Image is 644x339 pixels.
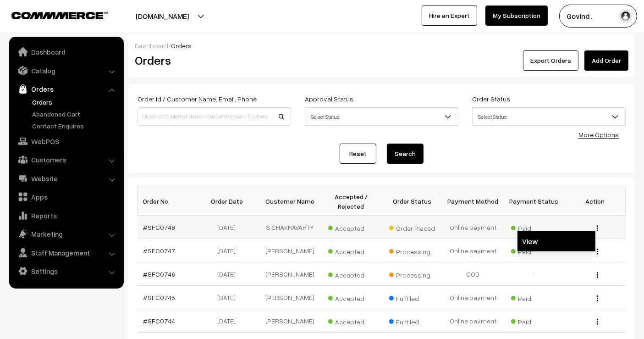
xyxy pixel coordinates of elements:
a: Add Order [584,50,628,71]
a: Abandoned Cart [30,109,121,119]
a: WebPOS [11,133,121,150]
img: Menu [597,249,598,255]
div: / [135,41,628,50]
span: Accepted [328,315,374,327]
td: [DATE] [199,262,260,286]
img: Menu [597,295,598,301]
a: #SFC0746 [143,270,176,278]
td: [PERSON_NAME] [260,262,321,286]
td: Online payment [443,309,504,333]
th: Payment Status [504,187,565,216]
td: [PERSON_NAME] [260,286,321,309]
img: Menu [597,225,598,231]
img: COMMMERCE [11,12,108,19]
a: More Options [578,131,619,139]
td: Online payment [443,216,504,239]
span: Paid [511,315,557,327]
a: Dashboard [11,44,121,60]
span: Select Status [472,107,626,126]
span: Fulfilled [389,315,435,327]
span: Order Placed [389,221,435,233]
span: Select Status [473,109,625,125]
button: Export Orders [523,50,578,71]
input: Order Id / Customer Name / Customer Email / Customer Phone [138,107,291,126]
label: Order Status [472,94,510,104]
td: [DATE] [199,309,260,333]
th: Payment Method [443,187,504,216]
img: Menu [597,319,598,325]
td: Online payment [443,239,504,262]
span: Processing [389,245,435,256]
a: Contact Enquires [30,121,121,131]
a: #SFC0747 [143,247,176,255]
td: S CHAKRAVARTY [260,216,321,239]
span: Accepted [328,268,374,280]
img: user [619,9,633,23]
a: View [517,231,595,251]
a: Customers [11,151,121,168]
span: Paid [511,245,557,256]
th: Order Status [382,187,443,216]
td: [DATE] [199,216,260,239]
a: Settings [11,263,121,279]
td: [DATE] [199,286,260,309]
a: Staff Management [11,245,121,261]
a: Catalog [11,62,121,79]
label: Approval Status [305,94,353,104]
a: Orders [30,97,121,107]
span: Orders [171,42,192,50]
button: [DOMAIN_NAME] [104,5,221,28]
td: - [504,262,565,286]
span: Accepted [328,245,374,256]
button: Search [387,144,424,164]
td: [PERSON_NAME] [260,239,321,262]
span: Select Status [305,107,458,126]
span: Accepted [328,291,374,303]
a: Website [11,170,121,187]
a: Dashboard [135,42,168,50]
span: Accepted [328,221,374,233]
td: Online payment [443,286,504,309]
a: #SFC0744 [143,317,176,325]
a: Hire an Expert [422,6,477,26]
span: Paid [511,291,557,303]
span: Fulfilled [389,291,435,303]
span: Paid [511,221,557,233]
h2: Orders [135,53,290,67]
a: #SFC0748 [143,223,176,231]
a: Marketing [11,226,121,242]
a: COMMMERCE [11,9,92,20]
label: Order Id / Customer Name, Email, Phone [138,94,257,104]
a: Orders [11,81,121,97]
td: [PERSON_NAME] [260,309,321,333]
a: Apps [11,189,121,205]
a: Reset [340,144,376,164]
a: My Subscription [485,6,548,26]
th: Action [565,187,626,216]
span: Select Status [305,109,458,125]
th: Order No [138,187,199,216]
a: #SFC0745 [143,294,176,301]
span: Processing [389,268,435,280]
th: Order Date [199,187,260,216]
td: [DATE] [199,239,260,262]
button: Govind . [559,5,637,28]
td: COD [443,262,504,286]
a: Reports [11,207,121,224]
img: Menu [597,272,598,278]
th: Accepted / Rejected [321,187,382,216]
th: Customer Name [260,187,321,216]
